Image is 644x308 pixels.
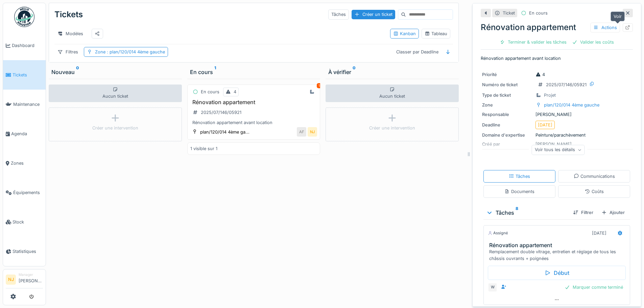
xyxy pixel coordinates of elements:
span: Stock [13,219,43,225]
div: Remplacement double vitrage, entretien et réglage de tous les châssis ouvrants + poignées [489,248,627,261]
sup: 1 [214,68,216,76]
div: Filtres [54,47,81,57]
div: Début [488,266,626,280]
div: plan/120/014 4ème gauche [544,102,599,108]
span: Zones [11,160,43,166]
div: AF [297,127,306,137]
div: Modèles [54,29,86,39]
div: Priorité [482,71,533,78]
div: Projet [544,92,556,98]
div: Aucun ticket [49,85,182,102]
li: [PERSON_NAME] [19,272,43,287]
span: Tickets [13,72,43,78]
div: En cours [529,10,548,16]
div: Assigné [488,230,508,236]
div: Domaine d'expertise [482,132,533,138]
div: Documents [504,188,534,195]
a: NJ Manager[PERSON_NAME] [6,272,43,288]
div: Rénovation appartement avant location [190,119,317,126]
sup: 8 [516,209,518,217]
div: Actions [590,23,620,32]
div: Deadline [482,122,533,128]
div: Valider les coûts [569,38,617,47]
div: Responsable [482,111,533,118]
div: Tâches [328,9,349,19]
div: 1 [317,83,321,88]
div: [PERSON_NAME] [482,111,631,118]
span: Agenda [11,131,43,137]
div: [DATE] [592,230,606,236]
div: Marquer comme terminé [562,283,626,292]
div: Ajouter [599,208,627,217]
div: Manager [19,272,43,277]
div: Voir tous les détails [532,145,585,155]
div: Peinture/parachèvement [482,132,631,138]
div: En cours [190,68,318,76]
span: Équipements [13,189,43,196]
div: Créer une intervention [369,125,415,131]
a: Tickets [3,60,46,90]
a: Équipements [3,178,46,207]
div: Créer un ticket [352,10,395,19]
div: Rénovation appartement [481,21,633,33]
sup: 0 [353,68,356,76]
div: 4 [535,71,545,78]
div: Filtrer [570,208,596,217]
div: Terminer & valider les tâches [497,38,569,47]
div: Zone [482,102,533,108]
div: Type de ticket [482,92,533,98]
sup: 0 [76,68,79,76]
p: Rénovation appartement avant location [481,55,633,62]
a: Stock [3,207,46,237]
div: Nouveau [51,68,179,76]
div: Numéro de ticket [482,81,533,88]
h3: Rénovation appartement [190,99,317,105]
span: Statistiques [13,248,43,255]
div: Classer par Deadline [393,47,442,57]
div: Ticket [503,10,515,16]
div: En cours [201,89,219,95]
div: [DATE] [538,122,552,128]
div: Zone [95,49,165,55]
div: Kanban [393,30,416,37]
div: 4 [234,89,236,95]
span: : plan/120/014 4ème gauche [105,49,165,54]
h3: Rénovation appartement [489,242,627,248]
span: Dashboard [12,42,43,49]
a: Agenda [3,119,46,148]
div: 2025/07/146/05921 [201,109,241,116]
div: W [488,283,497,292]
div: À vérifier [328,68,456,76]
div: Aucun ticket [326,85,459,102]
a: Zones [3,148,46,178]
a: Maintenance [3,90,46,119]
img: Badge_color-CXgf-gQk.svg [14,7,34,27]
div: 2025/07/146/05921 [546,81,587,88]
span: Maintenance [13,101,43,108]
div: Coûts [585,188,604,195]
div: Créer une intervention [92,125,138,131]
div: Tickets [54,6,83,23]
div: Tableau [425,30,447,37]
div: 1 visible sur 1 [190,145,217,152]
div: Communications [574,173,615,180]
a: Dashboard [3,31,46,60]
div: Tâches [486,209,568,217]
div: plan/120/014 4ème ga... [200,129,249,135]
li: NJ [6,275,16,285]
div: Tâches [509,173,530,180]
a: Statistiques [3,237,46,266]
div: NJ [308,127,317,137]
div: Voir [611,11,625,21]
